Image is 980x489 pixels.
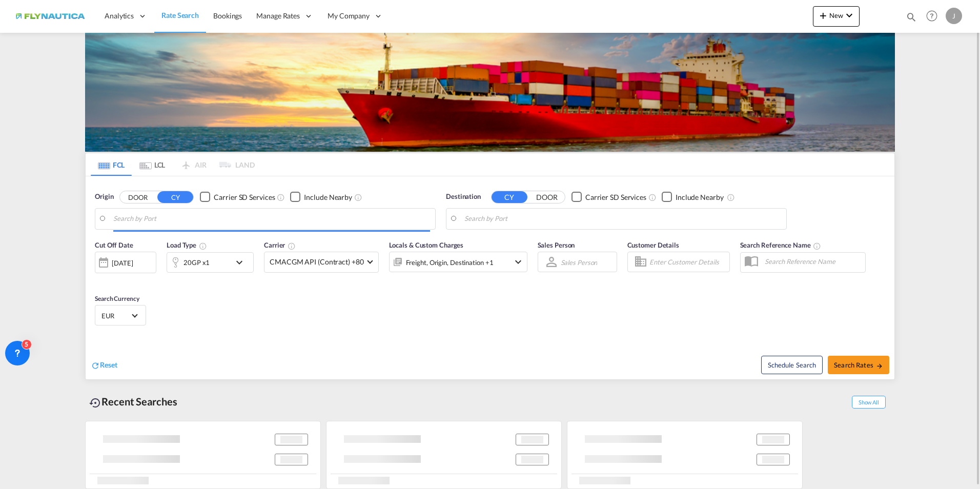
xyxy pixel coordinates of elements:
md-icon: Unchecked: Search for CY (Container Yard) services for all selected carriers.Checked : Search for... [648,193,657,201]
md-icon: icon-backup-restore [89,397,101,409]
div: 20GP x1icon-chevron-down [167,252,254,273]
md-icon: Unchecked: Ignores neighbouring ports when fetching rates.Checked : Includes neighbouring ports w... [727,193,735,201]
div: 20GP x1 [183,255,210,270]
span: New [817,11,855,19]
div: Help [923,7,946,26]
span: Help [923,7,941,25]
md-icon: icon-arrow-right [876,362,883,370]
span: Sales Person [538,241,575,249]
md-tab-item: LCL [132,153,173,176]
span: Show All [852,396,886,409]
span: Customer Details [627,241,679,249]
md-checkbox: Checkbox No Ink [290,192,352,202]
span: Load Type [167,241,207,249]
div: J [946,8,962,24]
div: Carrier SD Services [214,192,275,202]
button: DOOR [529,191,565,203]
md-icon: icon-chevron-down [233,256,251,269]
md-icon: Your search will be saved by the below given name [813,242,821,250]
md-icon: icon-magnify [906,11,917,23]
md-icon: Unchecked: Ignores neighbouring ports when fetching rates.Checked : Includes neighbouring ports w... [354,193,362,201]
div: [DATE] [95,252,156,273]
span: Search Reference Name [740,241,822,249]
button: icon-plus 400-fgNewicon-chevron-down [813,6,860,27]
button: CY [157,191,193,203]
input: Search by Port [113,211,430,227]
md-checkbox: Checkbox No Ink [571,192,646,202]
span: Origin [95,192,113,202]
span: Manage Rates [256,11,300,21]
md-pagination-wrapper: Use the left and right arrow keys to navigate between tabs [91,153,255,176]
span: Locals & Custom Charges [389,241,464,249]
div: Carrier SD Services [585,192,646,202]
md-select: Select Currency: € EUREuro [100,308,140,323]
div: icon-magnify [906,11,917,27]
input: Search Reference Name [760,254,865,269]
div: icon-refreshReset [91,360,117,371]
md-select: Sales Person [560,255,599,270]
span: EUR [101,311,130,320]
md-icon: icon-plus 400-fg [817,9,829,22]
span: Carrier [264,241,296,249]
span: Search Rates [834,361,883,369]
span: My Company [328,11,370,21]
span: Rate Search [161,11,199,19]
md-icon: icon-information-outline [199,242,207,250]
span: Analytics [105,11,134,21]
input: Enter Customer Details [649,254,726,270]
md-datepicker: Select [95,272,103,286]
md-icon: icon-chevron-down [843,9,855,22]
md-tab-item: FCL [91,153,132,176]
button: Search Ratesicon-arrow-right [828,356,889,374]
md-icon: The selected Trucker/Carrierwill be displayed in the rate results If the rates are from another f... [288,242,296,250]
img: dbeec6a0202a11f0ab01a7e422f9ff92.png [15,5,85,28]
md-checkbox: Checkbox No Ink [662,192,724,202]
div: Origin DOOR CY Checkbox No InkUnchecked: Search for CY (Container Yard) services for all selected... [86,176,894,379]
div: Freight Origin Destination Factory Stuffing [406,255,494,270]
md-icon: icon-refresh [91,361,100,370]
img: LCL+%26+FCL+BACKGROUND.png [85,33,895,152]
md-checkbox: Checkbox No Ink [200,192,275,202]
span: Cut Off Date [95,241,133,249]
input: Search by Port [464,211,781,227]
span: CMACGM API (Contract) +80 [270,257,364,267]
button: Note: By default Schedule search will only considerorigin ports, destination ports and cut off da... [761,356,823,374]
button: CY [492,191,527,203]
div: Freight Origin Destination Factory Stuffingicon-chevron-down [389,252,527,272]
span: Reset [100,360,117,369]
div: Include Nearby [676,192,724,202]
button: DOOR [120,191,156,203]
div: [DATE] [112,258,133,268]
span: Bookings [213,11,242,20]
div: Include Nearby [304,192,352,202]
div: Recent Searches [85,390,181,413]
md-icon: Unchecked: Search for CY (Container Yard) services for all selected carriers.Checked : Search for... [277,193,285,201]
span: Search Currency [95,295,139,302]
md-icon: icon-chevron-down [512,256,524,268]
span: Destination [446,192,481,202]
